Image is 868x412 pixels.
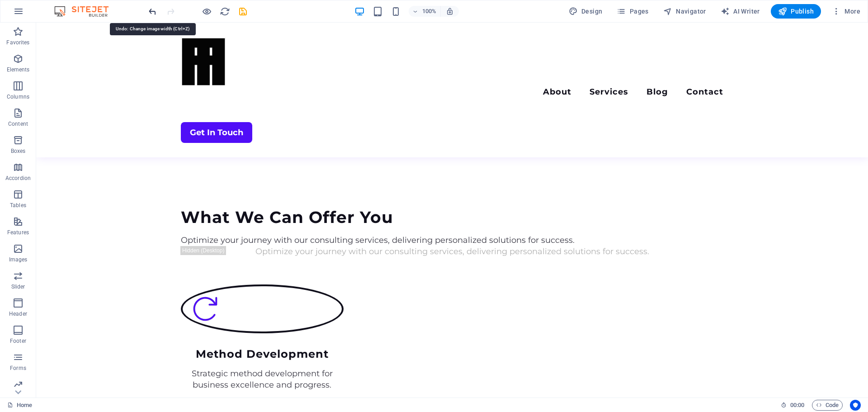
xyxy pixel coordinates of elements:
[828,4,864,19] button: More
[10,337,26,345] p: Footer
[11,147,26,155] p: Boxes
[9,256,28,263] p: Images
[565,4,606,19] div: Design (Ctrl+Alt+Y)
[797,402,798,408] span: :
[409,6,441,17] button: 100%
[781,400,805,411] h6: Session time
[10,365,26,372] p: Forms
[422,6,437,17] h6: 100%
[660,4,710,19] button: Navigator
[7,229,29,236] p: Features
[10,202,26,209] p: Tables
[569,7,603,16] span: Design
[6,39,29,46] p: Favorites
[7,400,32,411] a: Click to cancel selection. Double-click to open Pages
[778,7,814,16] span: Publish
[790,400,804,411] span: 00 00
[7,93,29,100] p: Columns
[5,175,31,182] p: Accordion
[812,400,843,411] button: Code
[565,4,606,19] button: Design
[446,7,454,15] i: On resize automatically adjust zoom level to fit chosen device.
[52,6,120,17] img: Editor Logo
[663,7,706,16] span: Navigator
[613,4,652,19] button: Pages
[850,400,861,411] button: Usercentrics
[147,6,158,17] button: undo
[832,7,860,16] span: More
[721,7,760,16] span: AI Writer
[201,6,212,17] button: Click here to leave preview mode and continue editing
[238,6,248,17] i: Save (Ctrl+S)
[9,310,27,317] p: Header
[7,66,30,73] p: Elements
[816,400,839,411] span: Code
[237,6,248,17] button: save
[11,283,25,290] p: Slider
[771,4,821,19] button: Publish
[617,7,648,16] span: Pages
[8,120,28,128] p: Content
[219,6,230,17] button: reload
[717,4,764,19] button: AI Writer
[220,6,230,17] i: Reload page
